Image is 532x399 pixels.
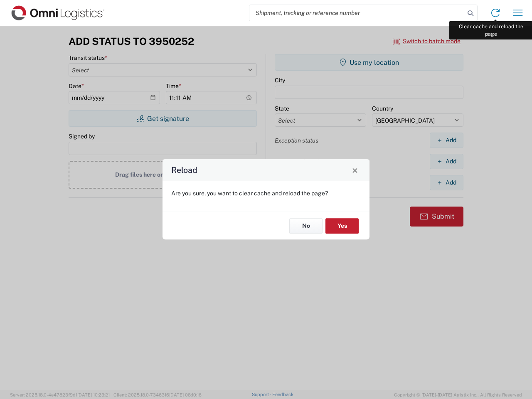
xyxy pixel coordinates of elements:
input: Shipment, tracking or reference number [249,5,465,21]
h4: Reload [171,164,197,176]
button: No [289,218,323,234]
p: Are you sure, you want to clear cache and reload the page? [171,190,361,197]
button: Yes [325,218,359,234]
button: Close [349,164,361,176]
